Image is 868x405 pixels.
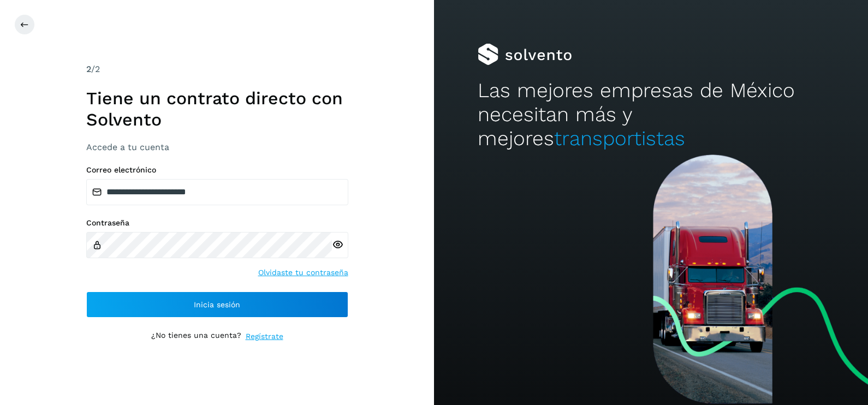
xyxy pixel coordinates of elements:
a: Regístrate [246,331,283,342]
h3: Accede a tu cuenta [86,142,348,152]
p: ¿No tienes una cuenta? [151,331,241,342]
h2: Las mejores empresas de México necesitan más y mejores [478,79,825,151]
button: Inicia sesión [86,291,348,318]
label: Contraseña [86,218,348,228]
div: /2 [86,63,348,76]
span: 2 [86,64,91,74]
label: Correo electrónico [86,165,348,175]
a: Olvidaste tu contraseña [258,267,348,278]
h1: Tiene un contrato directo con Solvento [86,88,348,130]
span: Inicia sesión [194,301,240,308]
span: transportistas [554,127,685,150]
